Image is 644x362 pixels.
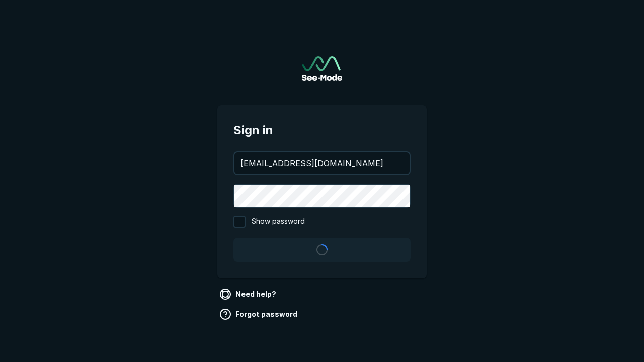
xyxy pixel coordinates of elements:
a: Forgot password [217,306,301,322]
a: Go to sign in [302,56,342,81]
span: Show password [252,216,305,228]
a: Need help? [217,286,280,302]
input: your@email.com [234,152,410,174]
span: Sign in [233,121,411,139]
img: See-Mode Logo [302,56,342,81]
